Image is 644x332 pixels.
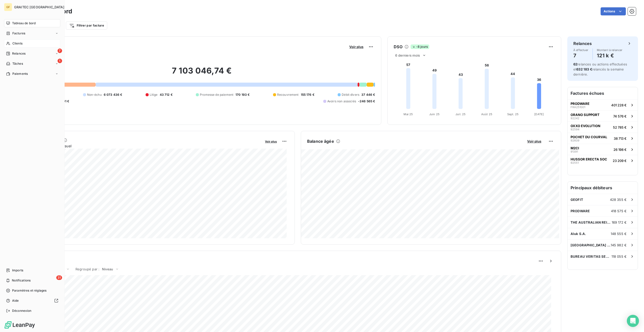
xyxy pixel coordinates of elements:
span: Aluk S.A. [571,232,586,236]
span: Paiements [12,72,28,76]
h6: DSO [394,44,402,50]
span: GRAITEC [GEOGRAPHIC_DATA] [14,5,64,9]
span: Montant à relancer [597,49,623,52]
span: Non-échu [87,92,102,97]
span: PRODWARE [571,209,590,213]
span: THE AUSTRALIAN REINFORCING COMPANY [571,220,612,224]
span: Regroupé par : [75,267,99,271]
tspan: Juil. 25 [455,112,466,116]
span: FRA251001 [571,106,585,109]
span: 170 193 € [235,92,250,97]
a: Aide [4,297,60,305]
tspan: Août 25 [481,112,492,116]
span: Recouvrement [277,92,299,97]
tspan: Juin 25 [429,112,440,116]
span: ORANO SUPPORT [571,113,600,117]
h6: Principaux débiteurs [568,182,638,194]
span: 118 055 € [611,254,627,258]
span: Notifications [12,278,31,283]
span: GEOFIT [571,198,583,202]
span: 74 576 € [613,114,627,118]
span: 148 555 € [611,232,627,236]
span: Imports [12,268,23,273]
button: Actions [601,7,626,15]
tspan: Mai 25 [404,112,413,116]
span: 632 183 € [576,67,592,71]
span: HUSSOR ERECTA SOC [571,157,607,161]
button: ORANO SUPPORT9224274 576 € [568,110,638,122]
span: À effectuer [573,49,588,52]
span: 31 [56,275,62,280]
span: 37 446 € [361,92,375,97]
span: 23 209 € [613,159,627,163]
span: 62 [573,62,577,66]
button: PRODWAREFRA251001401 228 € [568,99,638,110]
span: 91391 [571,150,578,153]
span: POCHET DU COURVAL [571,135,607,139]
button: Voir plus [526,139,543,144]
h6: Relances [573,40,592,46]
tspan: Sept. 25 [507,112,519,116]
h6: Factures échues [568,87,638,99]
h4: 121 k € [597,52,623,60]
h6: Balance âgée [307,138,334,144]
tspan: [DATE] [534,112,544,116]
span: 145 982 € [611,243,627,247]
span: OXXO EVOLUTION [571,124,600,128]
span: 169 172 € [612,220,627,224]
span: 26 198 € [613,148,627,152]
span: Tâches [12,61,23,66]
span: M2CI [571,146,579,150]
span: 1 [58,59,62,63]
span: Aide [12,298,19,303]
span: Voir plus [349,45,363,49]
span: -8 jours [411,44,429,49]
h4: 7 [573,52,588,60]
span: 428 355 € [610,198,627,202]
span: Promesse de paiement [200,92,233,97]
span: 6 073 436 € [104,92,122,97]
button: POCHET DU COURVAL9260938 713 € [568,133,638,144]
button: M2CI9139126 198 € [568,144,638,155]
div: Open Intercom Messenger [627,315,639,327]
span: Avoirs non associés [327,99,356,104]
span: -246 565 € [358,99,375,104]
span: Niveau [102,267,113,271]
span: 7 [58,49,62,53]
button: OXXO EVOLUTION9259452 785 € [568,122,638,133]
span: 92609 [571,139,579,142]
span: Paramètres et réglages [12,288,46,293]
span: Litige [150,92,158,97]
button: Filtrer par facture [66,21,107,30]
span: 52 785 € [613,125,627,129]
span: 38 713 € [614,136,627,140]
span: BUREAU VERITAS SERVICES [GEOGRAPHIC_DATA] [571,254,611,258]
button: Voir plus [348,44,365,49]
span: 155 176 € [301,92,314,97]
span: Relances [12,51,25,56]
span: Voir plus [265,140,277,143]
span: Déconnexion [12,309,32,313]
span: 43 712 € [160,92,173,97]
span: 418 575 € [611,209,627,213]
span: 401 228 € [611,103,627,107]
span: 92242 [571,117,579,120]
span: 6 derniers mois [395,53,420,57]
span: Chiffre d'affaires mensuel [29,143,261,149]
span: Tableau de bord [12,21,36,26]
span: [GEOGRAPHIC_DATA] [GEOGRAPHIC_DATA] [571,243,611,247]
button: HUSSOR ERECTA SOC9255123 209 € [568,155,638,166]
span: PRODWARE [571,102,589,106]
h2: 7 103 046,74 € [29,66,375,81]
img: Logo LeanPay [4,321,35,329]
span: Voir plus [527,139,541,143]
button: Voir plus [263,139,278,144]
span: 92551 [571,161,579,164]
span: relances ou actions effectuées et relancés la semaine dernière. [573,62,627,76]
span: Factures [12,31,25,36]
span: Débit divers [342,92,359,97]
span: Clients [12,41,22,46]
span: 92594 [571,128,579,131]
div: GF [4,3,12,11]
